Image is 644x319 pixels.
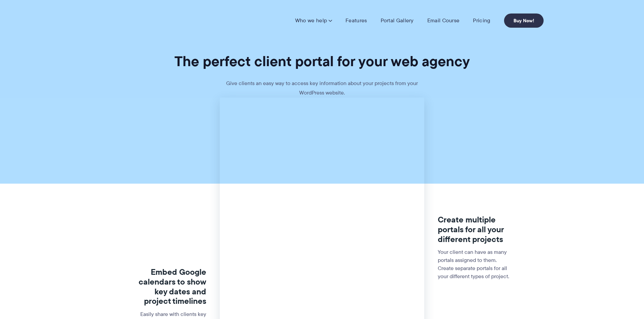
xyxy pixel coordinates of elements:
a: Pricing [473,17,490,24]
p: Your client can have as many portals assigned to them. Create separate portals for all your diffe... [438,248,512,281]
h3: Embed Google calendars to show key dates and project timelines [132,267,206,306]
a: Features [345,17,367,24]
a: Email Course [427,17,460,24]
a: Portal Gallery [381,17,414,24]
h3: Create multiple portals for all your different projects [438,215,512,244]
a: Buy Now! [504,14,544,28]
a: Who we help [295,17,332,24]
p: Give clients an easy way to access key information about your projects from your WordPress website. [221,79,424,98]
